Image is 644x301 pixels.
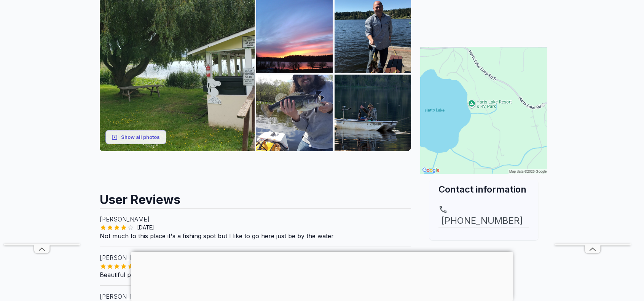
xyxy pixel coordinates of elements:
[4,15,80,244] iframe: Advertisement
[335,75,411,151] img: AAcXr8pdEbvxIWXSGqOZxmabEDBr-2LkFhhqhsjHxqcrKFsBoTycuKBqUe4fpDszRXOvTqqf-4by4p_csZmJ5uqTDJezm0hG3...
[134,224,157,231] span: [DATE]
[438,205,529,228] a: [PHONE_NUMBER]
[100,253,411,262] p: [PERSON_NAME]
[100,231,411,240] p: Not much to this place it's a fishing spot but I like to go here just be by the water
[105,130,166,144] button: Show all photos
[100,215,411,224] p: [PERSON_NAME]
[555,15,631,244] iframe: Advertisement
[131,252,513,299] iframe: Advertisement
[256,75,333,151] img: AAcXr8oZRD3kcrPPZCdB2LDlMosFIJS5aPTM5X23qslNBZ1kzL1S0D1sRhFGTvjG_NaOsOyNClBcXFefExHPsXI6f64y2JOft...
[100,185,411,208] h2: User Reviews
[420,47,547,174] img: Map for Harts Lake Resort & RV Park LLC
[100,292,411,301] p: [PERSON_NAME]
[100,270,411,279] p: Beautiful place but I didn't catch anything. Would love to use there cabins and camp
[438,183,529,196] h2: Contact information
[100,151,411,185] iframe: Advertisement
